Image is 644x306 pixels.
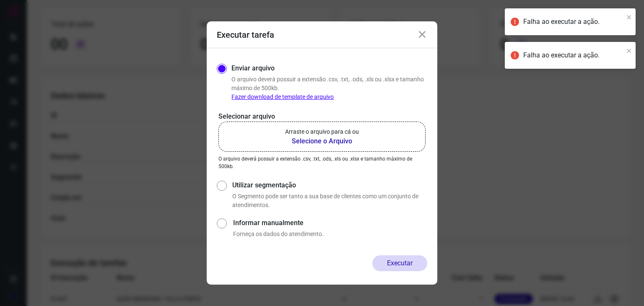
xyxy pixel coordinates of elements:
a: Fazer download de template de arquivo [231,93,334,100]
h3: Executar tarefa [217,30,274,40]
label: Informar manualmente [233,218,427,228]
p: O Segmento pode ser tanto a sua base de clientes como um conjunto de atendimentos. [232,192,427,210]
label: Utilizar segmentação [232,180,427,190]
p: Selecionar arquivo [218,112,426,122]
label: Enviar arquivo [231,63,275,73]
b: Selecione o Arquivo [285,136,359,146]
p: Arraste o arquivo para cá ou [285,127,359,136]
div: Falha ao executar a ação. [523,50,624,60]
div: Falha ao executar a ação. [523,17,624,27]
button: Executar [372,255,427,271]
p: O arquivo deverá possuir a extensão .csv, .txt, .ods, .xls ou .xlsx e tamanho máximo de 500kb. [218,155,426,170]
button: close [626,12,632,22]
button: close [626,45,632,55]
p: Forneça os dados do atendimento. [233,230,427,239]
p: O arquivo deverá possuir a extensão .csv, .txt, .ods, .xls ou .xlsx e tamanho máximo de 500kb. [231,75,427,101]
